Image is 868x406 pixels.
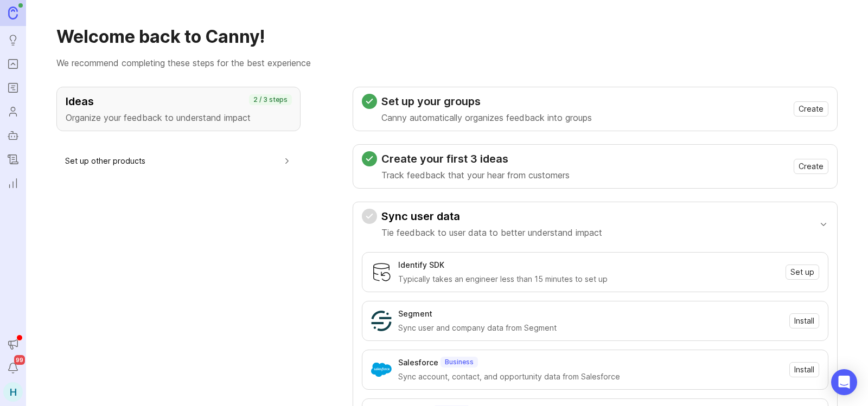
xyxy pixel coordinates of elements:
[398,259,444,271] div: Identify SDK
[56,56,838,69] p: We recommend completing these steps for the best experience
[14,355,25,365] span: 99
[56,87,301,131] button: IdeasOrganize your feedback to understand impact2 / 3 steps
[381,151,570,166] h3: Create your first 3 ideas
[398,322,783,334] div: Sync user and company data from Segment
[381,111,592,124] p: Canny automatically organizes feedback into groups
[789,313,819,328] button: Install
[398,273,779,285] div: Typically takes an engineer less than 15 minutes to set up
[794,101,828,117] button: Create
[799,104,824,114] span: Create
[66,94,291,109] h3: Ideas
[794,159,828,174] button: Create
[445,358,474,366] p: Business
[789,362,819,377] button: Install
[3,382,23,402] button: H
[398,371,783,383] div: Sync account, contact, and opportunity data from Salesforce
[8,7,18,19] img: Canny Home
[3,78,23,98] a: Roadmaps
[3,358,23,378] button: Notifications
[794,315,814,326] span: Install
[381,209,602,224] h3: Sync user data
[381,169,570,182] p: Track feedback that your hear from customers
[794,364,814,375] span: Install
[371,262,392,282] img: Identify SDK
[381,94,592,109] h3: Set up your groups
[398,308,432,320] div: Segment
[371,311,392,331] img: Segment
[790,267,814,278] span: Set up
[3,334,23,354] button: Announcements
[362,202,828,246] button: Sync user dataTie feedback to user data to better understand impact
[398,357,438,369] div: Salesforce
[3,126,23,145] a: Autopilot
[381,226,602,239] p: Tie feedback to user data to better understand impact
[3,54,23,74] a: Portal
[3,102,23,121] a: Users
[3,30,23,50] a: Ideas
[65,149,292,173] button: Set up other products
[56,26,838,48] h1: Welcome back to Canny!
[786,265,819,280] button: Set up
[371,359,392,380] img: Salesforce
[3,150,23,169] a: Changelog
[799,161,824,172] span: Create
[831,369,857,395] div: Open Intercom Messenger
[253,95,288,104] p: 2 / 3 steps
[3,173,23,193] a: Reporting
[66,111,291,124] p: Organize your feedback to understand impact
